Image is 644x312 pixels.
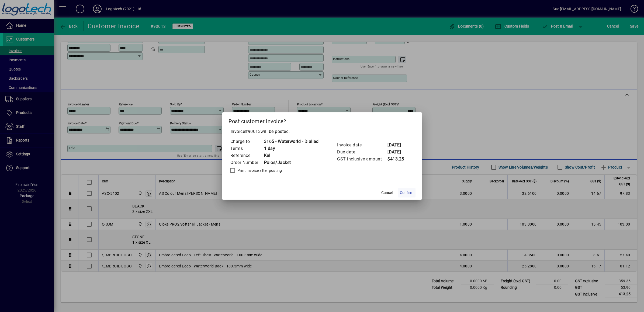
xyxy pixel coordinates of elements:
span: Cancel [381,190,393,196]
td: 3165 - Waterworld - Dialled [264,138,319,145]
td: Due date [337,149,387,156]
button: Cancel [378,188,396,197]
td: Reference [230,152,264,159]
td: Charge to [230,138,264,145]
h2: Post customer invoice? [222,112,422,128]
td: 1 day [264,145,319,152]
td: Order Number [230,159,264,166]
td: Polos/Jacket [264,159,319,166]
span: #90013 [245,129,261,134]
td: Terms [230,145,264,152]
button: Confirm [398,188,416,197]
span: Confirm [400,190,413,196]
td: Kel [264,152,319,159]
p: Invoice will be posted . [228,128,416,135]
td: $413.25 [387,156,409,163]
td: GST inclusive amount [337,156,387,163]
td: Invoice date [337,142,387,149]
label: Print invoice after posting [236,168,282,173]
td: [DATE] [387,142,409,149]
td: [DATE] [387,149,409,156]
